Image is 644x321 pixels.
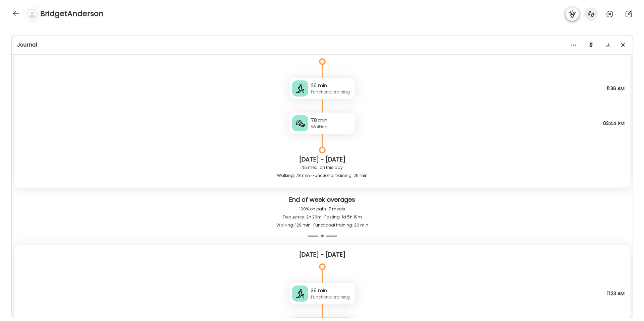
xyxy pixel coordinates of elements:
[311,117,353,124] div: 78 min
[17,196,627,205] div: End of week averages
[40,8,104,19] h4: BridgetAnderson
[20,155,625,164] div: [DATE] - [DATE]
[17,205,627,229] div: 100% on path · 7 meals Frequency: 2h 26m · Fasting: 1d 5h 19m Walking: 129 min · Functional train...
[607,85,625,91] span: 11:36 AM
[603,120,625,126] span: 02:44 PM
[311,82,353,89] div: 26 min
[28,9,37,18] img: bg-avatar-default.svg
[311,287,353,294] div: 39 min
[311,294,353,300] div: Functional training
[17,41,627,49] div: Journal
[607,291,625,297] span: 11:23 AM
[311,124,353,130] div: Walking
[20,164,625,180] div: No meal on this day Walking: 78 min · Functional training: 26 min
[20,251,625,259] div: [DATE] - [DATE]
[311,89,353,95] div: Functional training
